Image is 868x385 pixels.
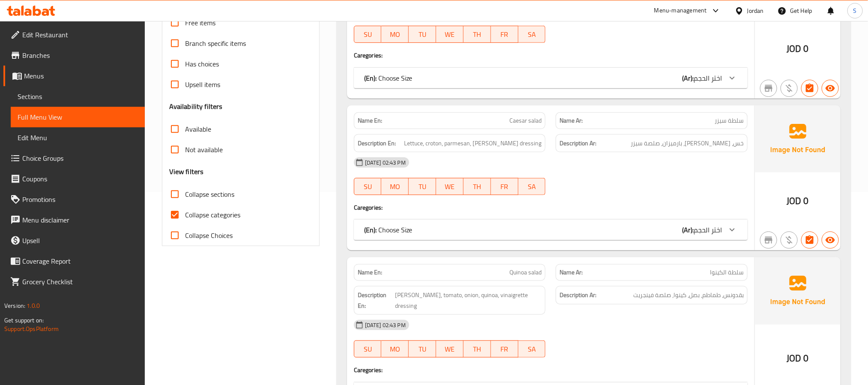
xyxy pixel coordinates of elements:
span: Promotions [22,194,138,205]
b: (Ar): [682,72,694,84]
h4: Caregories: [354,366,748,374]
button: MO [381,26,409,43]
span: Collapse Choices [185,230,233,241]
span: TU [412,180,433,193]
span: Branch specific items [185,38,246,48]
a: Full Menu View [11,107,145,127]
h4: Caregories: [354,51,748,60]
button: TH [464,340,491,358]
span: TH [467,343,488,355]
a: Coverage Report [3,251,145,271]
button: TU [409,178,436,195]
button: TH [464,26,491,43]
span: MO [385,180,405,193]
span: 0 [803,192,808,209]
button: WE [436,26,464,43]
button: WE [436,178,464,195]
button: MO [381,178,409,195]
span: JOD [787,192,802,209]
a: Menu disclaimer [3,210,145,230]
span: Free items [185,18,216,28]
span: اختر الحجم [694,72,722,84]
span: Coverage Report [22,256,138,266]
span: Branches [22,50,138,60]
span: Coupons [22,174,138,184]
button: SA [518,178,546,195]
span: SA [522,28,542,41]
b: (Ar): [682,223,694,236]
button: WE [436,340,464,358]
span: Get support on: [4,315,44,326]
span: 0 [803,40,808,57]
span: Quinoa salad [509,268,542,277]
a: Edit Restaurant [3,24,145,45]
h3: View filters [169,167,204,177]
span: بقدونس، طماطم، بصل، كينوا، صلصة فينجريت [633,290,744,301]
button: Has choices [801,80,818,97]
span: 1.0.0 [27,300,40,311]
span: JOD [787,40,802,57]
span: خس، كروتون، بارميزان، صلصة سيزر [631,138,744,149]
span: FR [494,28,515,41]
span: WE [440,28,460,41]
button: FR [491,26,518,43]
div: (En): Choose Size(Ar):اختر الحجم [354,220,748,240]
a: Choice Groups [3,148,145,168]
div: Jordan [747,6,764,15]
span: Sections [18,91,138,102]
span: WE [440,343,460,355]
span: MO [385,28,405,41]
span: Version: [4,300,25,311]
span: Full Menu View [18,112,138,122]
strong: Description Ar: [560,290,596,301]
span: Not available [185,144,223,155]
span: Upsell items [185,79,220,90]
img: Ae5nvW7+0k+MAAAAAElFTkSuQmCC [755,257,841,324]
span: سلطة سيزر [715,116,744,125]
a: Menus [3,66,145,86]
span: 0 [803,350,808,367]
span: SU [358,343,378,355]
span: اختر الحجم [694,223,722,236]
button: MO [381,340,409,358]
span: MO [385,343,405,355]
span: Edit Menu [18,132,138,143]
b: (En): [364,223,377,236]
strong: Description Ar: [560,138,596,149]
strong: Name En: [358,268,382,277]
a: Upsell [3,230,145,251]
span: SU [358,28,378,41]
a: Edit Menu [11,127,145,148]
button: TU [409,26,436,43]
strong: Name Ar: [560,116,583,125]
button: Available [822,80,839,97]
span: Parsley, tomato, onion, quinoa, vinaigrette dressing [395,290,542,311]
span: Collapse categories [185,210,240,220]
span: [DATE] 02:43 PM [362,321,409,329]
a: Grocery Checklist [3,271,145,292]
strong: Description En: [358,290,394,311]
b: (En): [364,72,377,84]
span: FR [494,180,515,193]
button: SU [354,26,382,43]
span: Available [185,124,211,134]
h3: Availability filters [169,102,223,111]
span: Menu disclaimer [22,215,138,225]
p: Choose Size [364,225,413,235]
span: Grocery Checklist [22,277,138,287]
span: SU [358,180,378,193]
button: Purchased item [781,80,798,97]
span: Caesar salad [509,116,542,125]
button: SA [518,26,546,43]
span: TU [412,343,433,355]
span: Collapse sections [185,189,234,199]
a: Support.OpsPlatform [4,323,59,334]
span: WE [440,180,460,193]
span: Menus [24,71,138,81]
span: TH [467,28,488,41]
div: (En): Choose Size(Ar):اختر الحجم [354,68,748,88]
span: Edit Restaurant [22,30,138,40]
span: SA [522,180,542,193]
button: Not branch specific item [760,232,777,249]
button: FR [491,340,518,358]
